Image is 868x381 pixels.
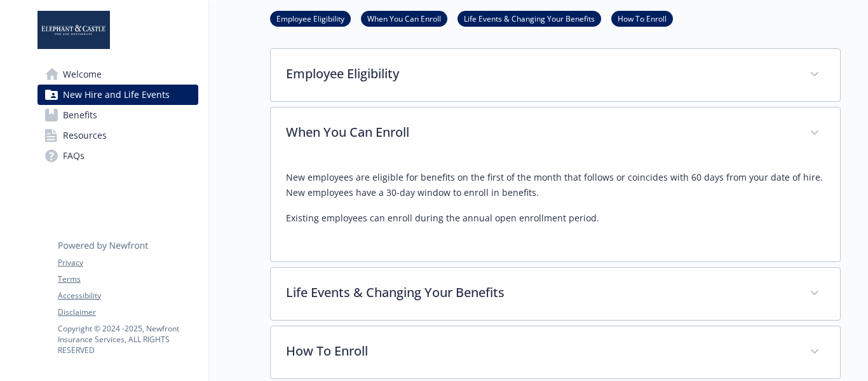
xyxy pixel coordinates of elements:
div: Life Events & Changing Your Benefits [271,268,840,320]
div: When You Can Enroll [271,160,840,261]
p: Copyright © 2024 - 2025 , Newfront Insurance Services, ALL RIGHTS RESERVED [58,323,198,356]
a: Benefits [37,105,198,125]
a: Disclaimer [58,307,198,318]
p: When You Can Enroll [286,123,794,142]
a: FAQs [37,146,198,166]
a: Resources [37,125,198,146]
span: Welcome [63,64,102,85]
p: How To Enroll [286,342,794,361]
a: When You Can Enroll [361,12,447,24]
p: Life Events & Changing Your Benefits [286,283,794,302]
a: Terms [58,274,198,285]
p: Existing employees can enroll during the annual open enrollment period. [286,211,825,226]
p: New employees are eligible for benefits on the first of the month that follows or coincides with ... [286,170,825,200]
div: How To Enroll [271,326,840,378]
p: Employee Eligibility [286,64,794,83]
div: When You Can Enroll [271,107,840,160]
a: Life Events & Changing Your Benefits [458,12,601,24]
span: FAQs [63,146,85,166]
div: Employee Eligibility [271,49,840,101]
span: Benefits [63,105,97,125]
a: How To Enroll [611,12,673,24]
a: Accessibility [58,290,198,301]
span: Resources [63,125,107,146]
a: New Hire and Life Events [37,85,198,105]
a: Privacy [58,257,198,268]
a: Employee Eligibility [270,12,351,24]
a: Welcome [37,64,198,85]
span: New Hire and Life Events [63,85,170,105]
